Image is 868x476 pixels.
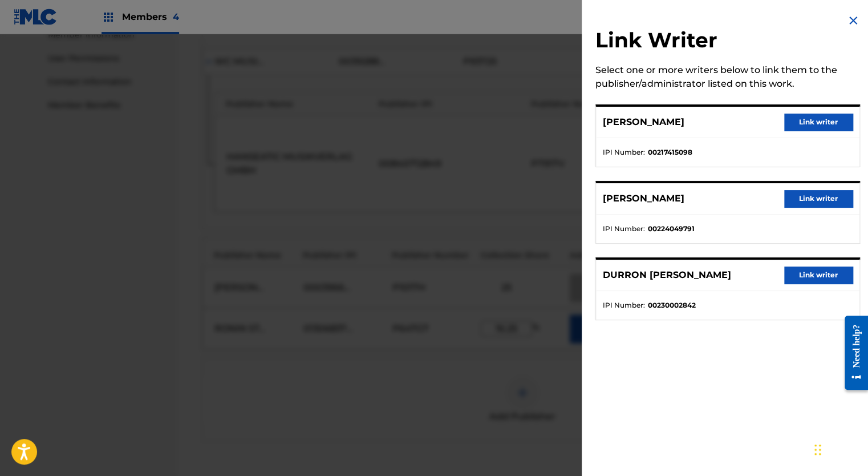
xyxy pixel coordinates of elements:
span: IPI Number : [603,224,645,234]
h2: Link Writer [595,27,860,57]
button: Link writer [784,190,853,207]
img: Top Rightsholders [102,10,115,24]
img: MLC Logo [14,9,58,25]
p: DURRON [PERSON_NAME] [603,268,731,282]
div: Drag [814,433,821,467]
span: IPI Number : [603,147,645,158]
span: Members [122,10,179,23]
span: IPI Number : [603,300,645,310]
strong: 00230002842 [648,300,696,310]
iframe: Resource Center [836,307,868,399]
button: Link writer [784,267,853,284]
p: [PERSON_NAME] [603,192,684,205]
strong: 00217415098 [648,147,692,158]
div: Select one or more writers below to link them to the publisher/administrator listed on this work. [595,63,860,91]
p: [PERSON_NAME] [603,115,684,129]
strong: 00224049791 [648,224,695,234]
button: Link writer [784,114,853,131]
iframe: Chat Widget [811,421,868,476]
span: 4 [173,11,179,22]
